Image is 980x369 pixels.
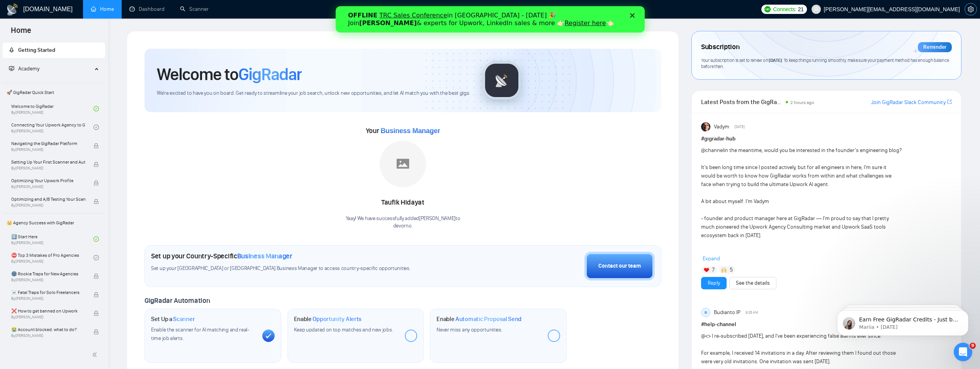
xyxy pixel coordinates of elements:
span: Budianto IP [714,308,741,317]
button: Contact our team [584,252,655,280]
a: Welcome to GigRadarBy[PERSON_NAME] [11,100,93,117]
iframe: Intercom notifications message [825,294,980,348]
span: Navigating the GigRadar Platform [11,140,85,147]
span: We're excited to have you on board. Get ready to streamline your job search, unlock new opportuni... [157,90,470,97]
span: 9 [970,343,976,349]
span: lock [93,162,99,167]
div: Reminder [918,42,952,52]
span: lock [93,199,99,204]
img: gigradar-logo.png [482,61,521,100]
span: [DATE] [769,57,782,63]
a: Join GigRadar Slack Community [871,98,946,107]
img: upwork-logo.png [764,6,771,12]
div: in the meantime, would you be interested in the founder’s engineering blog? It’s been long time s... [701,146,902,316]
span: 7 [712,266,715,274]
span: By [PERSON_NAME] [11,203,85,208]
a: 1️⃣ Start HereBy[PERSON_NAME] [11,231,93,248]
span: 2 hours ago [790,100,814,105]
span: Enable the scanner for AI matching and real-time job alerts. [151,326,249,342]
a: homeHome [91,6,114,12]
span: Connects: [773,5,796,14]
img: 🙌 [721,267,727,273]
span: fund-projection-screen [9,66,14,71]
span: check-circle [93,106,99,111]
span: Opportunity Alerts [313,315,362,323]
span: GigRadar Automation [144,296,210,305]
span: Academy [9,65,39,72]
img: logo [6,3,19,16]
span: ❌ How to get banned on Upwork [11,307,85,315]
a: See the details [736,279,770,287]
span: rocket [9,47,14,53]
img: ❤️ [704,267,709,273]
span: Academy [18,65,39,72]
span: double-left [92,351,100,359]
span: lock [93,311,99,316]
li: Getting Started [3,43,105,58]
div: Yaay! We have successfully added [PERSON_NAME] to [346,215,460,230]
span: lock [93,292,99,297]
span: user [814,7,819,12]
div: Taufik Hidayat [346,196,460,209]
span: Setting Up Your First Scanner and Auto-Bidder [11,158,85,166]
span: By [PERSON_NAME] [11,333,85,338]
span: 🌚 Rookie Traps for New Agencies [11,270,85,278]
span: [DATE] [734,123,745,130]
span: check-circle [93,255,99,260]
a: dashboardDashboard [129,6,165,12]
span: Getting Started [18,47,55,53]
iframe: Intercom live chat banner [336,6,645,32]
span: Business Manager [380,127,440,135]
button: See the details [729,277,776,289]
span: Automatic Proposal Send [455,315,521,323]
span: lock [93,329,99,335]
a: Connecting Your Upwork Agency to GigRadarBy[PERSON_NAME] [11,119,93,136]
span: By [PERSON_NAME] [11,166,85,171]
span: Business Manager [237,252,292,260]
h1: Welcome to [157,64,302,85]
span: By [PERSON_NAME] [11,315,85,319]
span: By [PERSON_NAME] [11,278,85,282]
span: 🚀 GigRadar Quick Start [3,85,104,100]
div: BI [701,308,710,317]
span: Home [5,25,37,41]
span: 21 [798,5,804,14]
a: searchScanner [180,6,209,12]
span: @channel [701,147,724,154]
span: Set up your [GEOGRAPHIC_DATA] or [GEOGRAPHIC_DATA] Business Manager to access country-specific op... [151,265,453,272]
span: Your [366,126,440,135]
span: Optimizing Your Upwork Profile [11,177,85,184]
iframe: Intercom live chat [954,343,972,361]
span: Scanner [173,315,195,323]
span: check-circle [93,236,99,242]
h1: Set Up a [151,315,195,323]
span: 9:26 AM [746,309,758,316]
span: By [PERSON_NAME] [11,147,85,152]
span: lock [93,273,99,279]
p: devorno . [346,222,460,230]
button: setting [965,3,977,15]
span: Latest Posts from the GigRadar Community [701,97,783,107]
button: Reply [701,277,727,289]
span: Vadym [714,123,729,131]
span: lock [93,143,99,149]
span: Subscription [701,41,739,54]
span: Expand [703,255,720,262]
h1: Enable [294,315,362,323]
span: GigRadar [238,64,302,85]
span: lock [93,180,99,186]
a: setting [965,6,977,12]
p: Message from Mariia, sent 7w ago [34,30,133,37]
h1: Set up your Country-Specific [151,252,292,260]
h1: # help-channel [701,320,952,329]
span: By [PERSON_NAME] [11,296,85,301]
span: 😭 Account blocked: what to do? [11,326,85,333]
span: By [PERSON_NAME] [11,184,85,189]
span: export [947,99,952,105]
h1: # gigradar-hub [701,135,952,143]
